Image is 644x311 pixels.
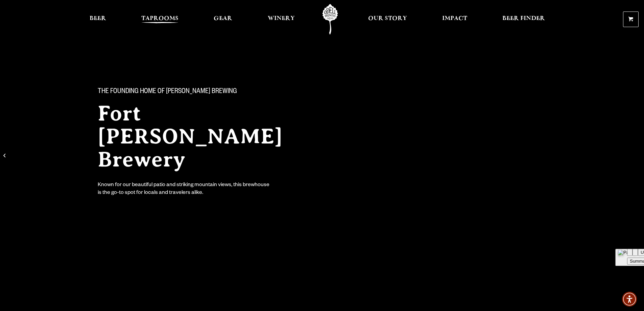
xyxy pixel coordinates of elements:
[90,16,106,21] span: Beer
[214,16,232,21] span: Gear
[98,182,271,197] div: Known for our beautiful patio and striking mountain views, this brewhouse is the go-to spot for l...
[438,4,472,35] a: Impact
[263,4,299,35] a: Winery
[141,16,178,21] span: Taprooms
[98,88,237,96] span: The Founding Home of [PERSON_NAME] Brewing
[268,16,295,21] span: Winery
[209,4,237,35] a: Gear
[368,16,407,21] span: Our Story
[317,4,343,35] a: Odell Home
[442,16,467,21] span: Impact
[364,4,411,35] a: Our Story
[137,4,183,35] a: Taprooms
[622,292,637,307] div: Accessibility Menu
[502,16,545,21] span: Beer Finder
[85,4,111,35] a: Beer
[98,102,309,171] h2: Fort [PERSON_NAME] Brewery
[633,249,638,256] button: Hide for 30 minutes
[498,4,549,35] a: Beer Finder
